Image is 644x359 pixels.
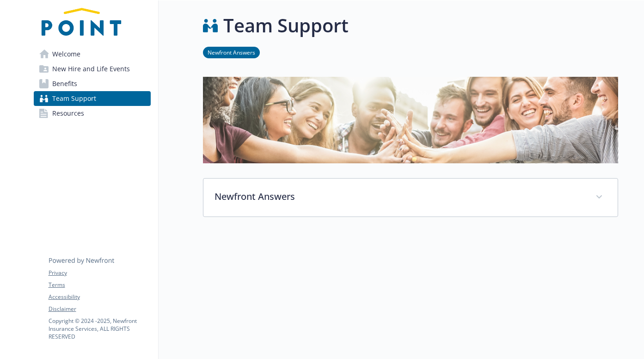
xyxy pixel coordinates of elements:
[49,293,150,301] a: Accessibility
[49,305,150,313] a: Disclaimer
[203,77,618,163] img: team support page banner
[223,12,349,39] h1: Team Support
[203,48,260,56] a: Newfront Answers
[49,269,150,277] a: Privacy
[49,317,150,340] p: Copyright © 2024 - 2025 , Newfront Insurance Services, ALL RIGHTS RESERVED
[52,91,96,106] span: Team Support
[49,281,150,289] a: Terms
[52,47,80,62] span: Welcome
[203,179,618,217] div: Newfront Answers
[52,62,130,76] span: New Hire and Life Events
[52,76,77,91] span: Benefits
[52,106,84,121] span: Resources
[34,76,151,91] a: Benefits
[215,190,584,204] p: Newfront Answers
[34,91,151,106] a: Team Support
[34,106,151,121] a: Resources
[34,47,151,62] a: Welcome
[34,62,151,76] a: New Hire and Life Events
